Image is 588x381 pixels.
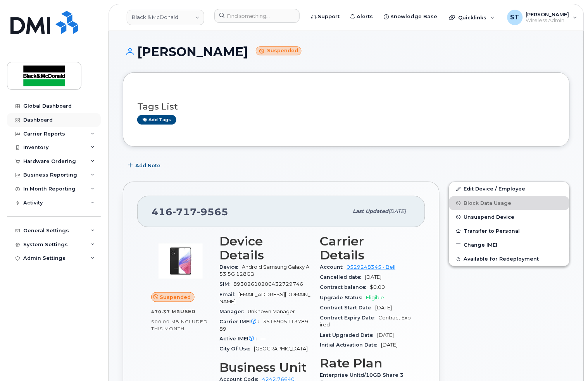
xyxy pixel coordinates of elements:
span: Contract balance [320,284,370,290]
span: [DATE] [381,342,398,348]
h3: Carrier Details [320,234,412,262]
span: [EMAIL_ADDRESS][DOMAIN_NAME] [219,292,310,304]
span: Android Samsung Galaxy A53 5G 128GB [219,264,309,277]
small: Suspended [256,46,302,55]
span: 500.00 MB [151,319,179,324]
a: 0529248345 - Bell [347,264,396,270]
span: Carrier IMEI [219,319,263,324]
span: $0.00 [370,284,385,290]
button: Available for Redeployment [449,252,569,266]
h3: Rate Plan [320,357,412,371]
span: 89302610206432729746 [233,281,303,287]
span: Cancelled date [320,274,365,280]
img: image20231002-3703462-kjv75p.jpeg [157,238,204,285]
span: Email [219,292,238,297]
h3: Device Details [219,234,311,262]
span: SIM [219,281,233,287]
span: Last updated [353,208,389,214]
span: included this month [151,319,208,331]
span: Active IMEI [219,336,260,342]
span: [DATE] [365,274,382,280]
span: 717 [172,206,197,218]
span: Contract Start Date [320,305,376,311]
h3: Business Unit [219,361,311,375]
span: — [260,336,266,342]
span: [DATE] [376,305,392,311]
span: [DATE] [378,332,394,338]
span: 351690511378989 [219,319,308,331]
span: used [180,309,196,314]
button: Block Data Usage [449,196,569,210]
span: City Of Use [219,346,254,352]
span: 9565 [197,206,228,218]
span: Eligible [366,295,385,300]
span: Last Upgraded Date [320,332,378,338]
button: Unsuspend Device [449,210,569,224]
span: Upgrade Status [320,295,366,300]
span: [GEOGRAPHIC_DATA] [254,346,308,352]
span: Manager [219,309,248,314]
span: 416 [152,206,228,218]
span: Add Note [135,162,160,169]
span: Suspended [160,293,191,301]
span: Account [320,264,347,270]
h1: [PERSON_NAME] [123,45,570,58]
span: Device [219,264,242,270]
h3: Tags List [137,102,555,112]
span: [DATE] [389,208,406,214]
span: Unsuspend Device [464,214,515,220]
span: Unknown Manager [248,309,295,314]
span: 470.37 MB [151,309,180,314]
button: Change IMEI [449,238,569,252]
a: Edit Device / Employee [449,182,569,196]
a: Add tags [137,115,176,125]
span: Initial Activation Date [320,342,381,348]
span: Available for Redeployment [464,256,539,262]
button: Add Note [123,158,167,172]
button: Transfer to Personal [449,224,569,238]
span: Contract Expiry Date [320,315,379,321]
